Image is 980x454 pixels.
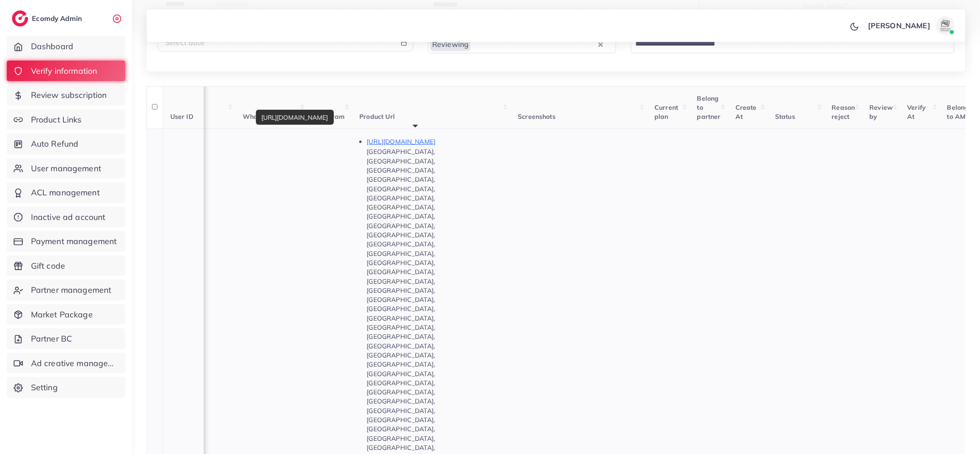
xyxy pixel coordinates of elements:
[7,377,125,398] a: Setting
[7,61,125,82] a: Verify information
[31,260,65,272] span: Gift code
[7,255,125,276] a: Gift code
[12,10,28,26] img: logo
[735,103,757,121] span: Create At
[31,211,106,223] span: Inactive ad account
[31,89,107,101] span: Review subscription
[12,10,84,26] a: logoEcomdy Admin
[256,110,334,125] div: [URL][DOMAIN_NAME]
[7,231,125,252] a: Payment management
[31,382,58,393] span: Setting
[31,41,73,52] span: Dashboard
[31,163,101,174] span: User management
[832,103,855,121] span: Reason reject
[7,328,125,349] a: Partner BC
[170,112,194,121] span: User ID
[7,353,125,374] a: Ad creative management
[870,103,893,121] span: Review by
[31,65,97,77] span: Verify information
[31,309,93,321] span: Market Package
[936,16,954,35] img: avatar
[7,304,125,325] a: Market Package
[32,14,84,23] h2: Ecomdy Admin
[868,20,930,31] p: [PERSON_NAME]
[31,333,72,345] span: Partner BC
[518,112,556,121] span: Screenshots
[359,112,395,121] span: Product Url
[654,103,678,121] span: Current plan
[31,357,118,369] span: Ad creative management
[947,103,969,121] span: Belong to AM
[31,284,112,296] span: Partner management
[775,112,795,121] span: Status
[7,109,125,130] a: Product Links
[908,103,926,121] span: Verify At
[243,112,277,121] span: WhatsApp
[7,85,125,106] a: Review subscription
[31,235,117,247] span: Payment management
[697,94,721,121] span: Belong to partner
[31,114,82,126] span: Product Links
[165,38,205,47] span: Select date
[7,133,125,154] a: Auto Refund
[7,36,125,57] a: Dashboard
[7,280,125,301] a: Partner management
[863,16,958,35] a: [PERSON_NAME]avatar
[7,182,125,203] a: ACL management
[7,158,125,179] a: User management
[31,187,100,199] span: ACL management
[367,136,503,147] p: [URL][DOMAIN_NAME]
[31,138,79,150] span: Auto Refund
[7,207,125,228] a: Inactive ad account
